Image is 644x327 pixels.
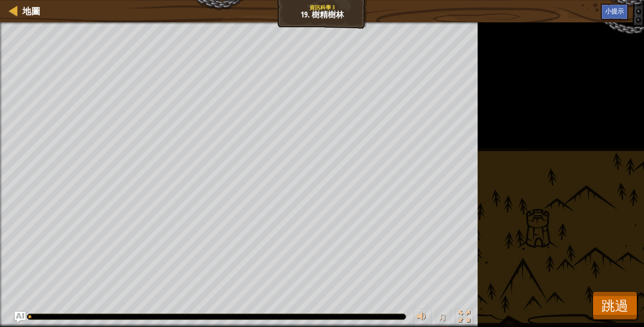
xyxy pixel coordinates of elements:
button: Ask AI [15,312,25,323]
button: ♫ [436,309,451,327]
button: 跳過 [593,291,637,320]
span: 跳過 [602,296,628,314]
span: ♫ [438,310,447,323]
span: 小提示 [605,7,624,15]
button: 切換全螢幕 [455,309,473,327]
button: 調整音量 [414,309,432,327]
a: 地圖 [18,5,40,17]
span: 地圖 [22,5,40,17]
